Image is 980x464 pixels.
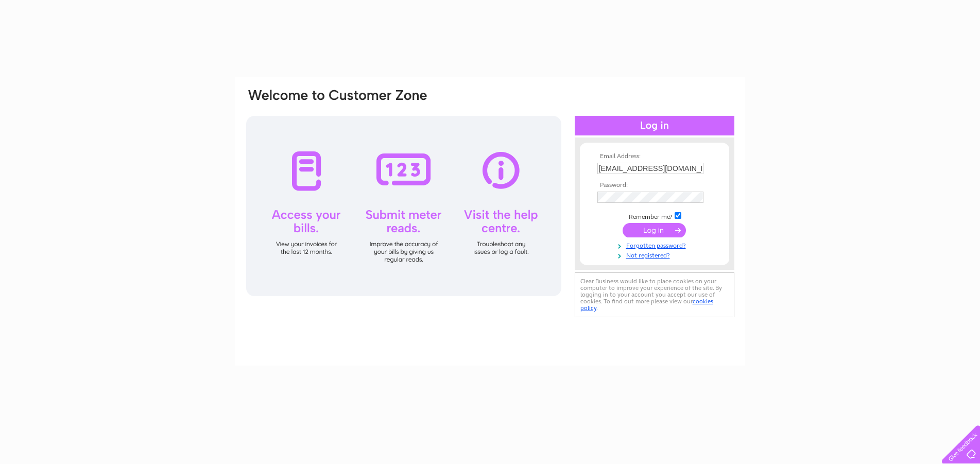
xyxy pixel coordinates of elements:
[623,223,686,237] input: Submit
[575,272,734,317] div: Clear Business would like to place cookies on your computer to improve your experience of the sit...
[580,298,713,312] a: cookies policy
[595,182,714,189] th: Password:
[597,250,714,260] a: Not registered?
[595,153,714,160] th: Email Address:
[595,211,714,221] td: Remember me?
[597,240,714,250] a: Forgotten password?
